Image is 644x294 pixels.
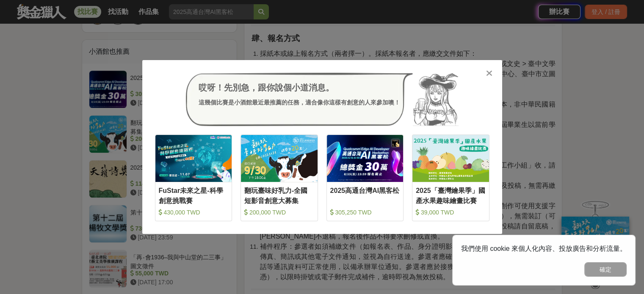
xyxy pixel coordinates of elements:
img: Cover Image [412,135,489,182]
div: 2025高通台灣AI黑客松 [330,186,400,205]
img: Cover Image [327,135,404,182]
div: 39,000 TWD [416,208,486,217]
a: Cover Image翻玩臺味好乳力-全國短影音創意大募集 200,000 TWD [240,135,318,221]
div: 2025「臺灣繪果季」國產水果趣味繪畫比賽 [416,186,486,205]
button: 確定 [584,262,627,277]
span: 我們使用 cookie 來個人化內容、投放廣告和分析流量。 [461,245,627,252]
div: 哎呀！先別急，跟你說個小道消息。 [199,81,400,94]
div: 200,000 TWD [244,208,314,217]
img: Avatar [413,73,459,126]
a: Cover Image2025高通台灣AI黑客松 305,250 TWD [326,135,404,221]
img: Cover Image [241,135,318,182]
div: 430,000 TWD [159,208,229,217]
div: FuStar未來之星-科學創意挑戰賽 [159,186,229,205]
a: Cover Image2025「臺灣繪果季」國產水果趣味繪畫比賽 39,000 TWD [412,135,489,221]
div: 305,250 TWD [330,208,400,217]
div: 翻玩臺味好乳力-全國短影音創意大募集 [244,186,314,205]
img: Cover Image [155,135,232,182]
a: Cover ImageFuStar未來之星-科學創意挑戰賽 430,000 TWD [155,135,232,221]
div: 這幾個比賽是小酒館最近最推薦的任務，適合像你這樣有創意的人來參加噢！ [199,98,400,107]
